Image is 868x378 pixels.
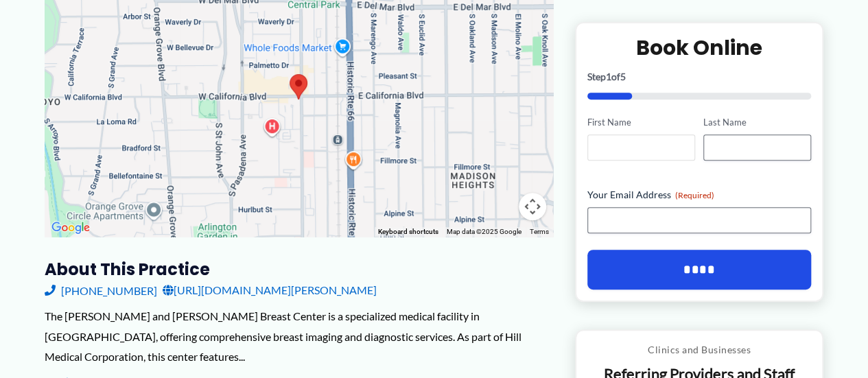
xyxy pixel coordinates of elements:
[530,228,549,235] a: Terms (opens in new tab)
[378,227,438,237] button: Keyboard shortcuts
[45,280,157,300] a: [PHONE_NUMBER]
[587,34,812,61] h2: Book Online
[48,219,93,237] img: Google
[519,193,546,220] button: Map camera controls
[606,71,611,82] span: 1
[587,188,812,202] label: Your Email Address
[48,219,93,237] a: Open this area in Google Maps (opens a new window)
[587,341,812,359] p: Clinics and Businesses
[620,71,626,82] span: 5
[587,116,695,129] label: First Name
[703,116,811,129] label: Last Name
[675,190,714,200] span: (Required)
[163,280,377,300] a: [URL][DOMAIN_NAME][PERSON_NAME]
[45,259,553,280] h3: About this practice
[45,306,553,367] div: The [PERSON_NAME] and [PERSON_NAME] Breast Center is a specialized medical facility in [GEOGRAPHI...
[447,228,521,235] span: Map data ©2025 Google
[587,72,812,82] p: Step of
